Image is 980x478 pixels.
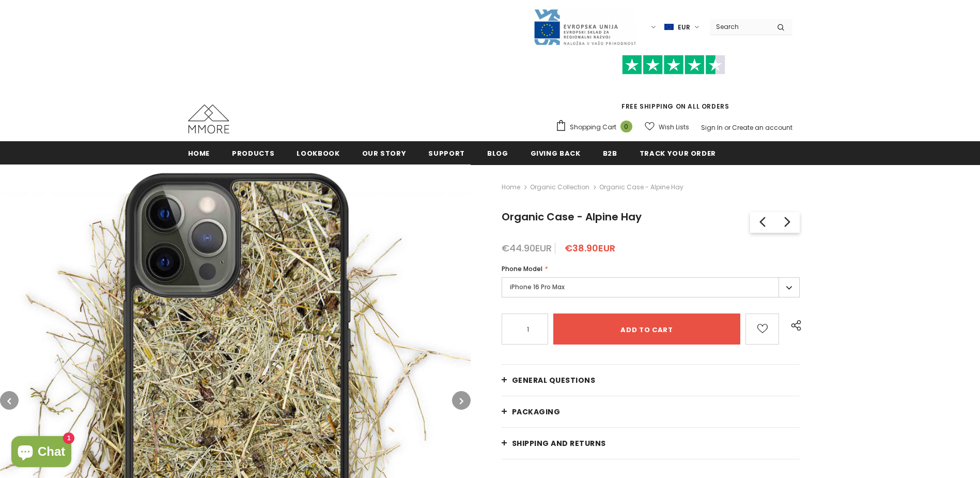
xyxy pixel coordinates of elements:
span: Organic Case - Alpine Hay [502,210,642,224]
span: PACKAGING [512,407,561,417]
a: Products [232,141,274,165]
span: Lookbook [297,148,339,158]
img: Javni Razpis [533,8,636,46]
img: Trust Pilot Stars [622,55,725,75]
a: support [428,141,465,165]
a: Track your order [640,141,716,165]
label: iPhone 16 Pro Max [502,277,800,297]
span: Shopping Cart [570,122,616,132]
span: General Questions [512,375,596,385]
a: Lookbook [297,141,339,165]
a: Blog [487,141,508,165]
span: €44.90EUR [502,242,552,255]
span: Track your order [640,148,716,158]
input: Search Site [710,19,769,34]
span: EUR [678,22,690,33]
a: General Questions [502,365,800,396]
a: Sign In [701,123,723,132]
a: Our Story [362,141,407,165]
a: Javni Razpis [533,22,636,31]
span: Giving back [531,148,581,158]
a: Shopping Cart 0 [555,119,637,135]
span: Wish Lists [659,122,689,132]
span: support [428,148,465,158]
inbox-online-store-chat: Shopify online store chat [8,436,74,470]
a: Create an account [732,123,792,132]
span: €38.90EUR [565,242,615,255]
span: Phone Model [502,264,542,273]
img: MMORE Cases [188,104,229,133]
span: Products [232,148,274,158]
a: Organic Collection [530,183,589,191]
span: Home [188,148,210,158]
a: B2B [603,141,617,165]
a: Shipping and returns [502,428,800,459]
span: or [724,123,730,132]
span: B2B [603,148,617,158]
span: FREE SHIPPING ON ALL ORDERS [555,59,792,111]
span: 0 [620,121,632,132]
span: Shipping and returns [512,438,606,449]
input: Add to cart [553,313,741,345]
span: Our Story [362,148,407,158]
a: Home [188,141,210,165]
a: Home [502,181,520,193]
iframe: Customer reviews powered by Trustpilot [555,74,792,101]
a: PACKAGING [502,396,800,427]
span: Organic Case - Alpine Hay [599,181,683,193]
a: Wish Lists [645,118,689,136]
span: Blog [487,148,508,158]
a: Giving back [531,141,581,165]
